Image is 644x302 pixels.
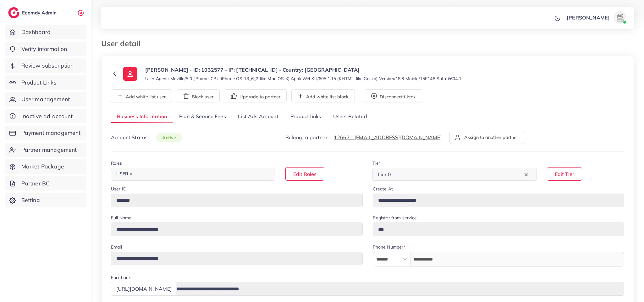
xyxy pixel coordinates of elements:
button: Add white list block [291,89,355,102]
a: logoEcomdy Admin [8,7,58,18]
button: Block user [177,89,220,102]
span: Tier 0 [376,170,392,179]
a: [PERSON_NAME]avatar [563,11,629,24]
a: Business Information [111,110,173,124]
button: Assign to another partner [449,131,524,144]
span: Payment management [21,129,81,137]
label: User ID [111,186,126,192]
small: User Agent: Mozilla/5.0 (iPhone; CPU iPhone OS 18_6_2 like Mac OS X) AppleWebKit/605.1.15 (KHTML,... [145,75,461,82]
div: [URL][DOMAIN_NAME] [111,282,177,295]
label: Phone Number [373,244,406,250]
a: Inactive ad account [5,109,86,124]
h3: User detail [101,39,146,48]
p: [PERSON_NAME] [567,14,610,21]
button: Upgrade to partner [225,89,287,102]
button: Clear Selected [525,171,528,178]
span: Review subscription [21,62,74,70]
label: Register from service [373,215,417,221]
span: Market Package [21,162,64,171]
label: Roles [111,160,122,166]
p: Belong to partner: [285,134,442,141]
input: Search for option [136,169,267,179]
div: Search for option [111,168,275,181]
span: Partner management [21,146,77,154]
input: Search for option [393,169,523,179]
img: logo [8,7,19,18]
a: Dashboard [5,25,86,39]
a: 12667 - [EMAIL_ADDRESS][DOMAIN_NAME] [334,134,442,140]
label: Tier [372,160,380,166]
a: Partner BC [5,176,86,191]
span: Inactive ad account [21,112,73,120]
span: active [156,133,182,142]
button: Edit Roles [285,167,324,181]
a: Review subscription [5,58,86,73]
span: User management [21,95,70,103]
button: Disconnect tiktok [365,89,422,102]
div: Search for option [372,168,537,181]
a: Product Links [5,75,86,90]
a: Plan & Service Fees [173,110,232,124]
a: Verify information [5,42,86,56]
a: Setting [5,193,86,207]
span: Verify information [21,45,67,53]
span: USER [113,170,135,178]
img: ic-user-info.36bf1079.svg [123,67,137,81]
a: List Ads Account [232,110,284,124]
button: Add white list user [111,89,172,102]
label: Full Name [111,215,131,221]
p: [PERSON_NAME] - ID: 1032577 - IP: [TECHNICAL_ID] - Country: [GEOGRAPHIC_DATA] [145,66,461,74]
span: Setting [21,196,40,204]
label: Facebook [111,274,131,281]
a: Partner management [5,143,86,157]
a: Payment management [5,126,86,140]
a: Market Package [5,159,86,174]
img: avatar [614,11,626,24]
span: Partner BC [21,179,50,188]
label: Email [111,244,122,250]
a: User management [5,92,86,107]
span: Product Links [21,79,57,87]
span: Dashboard [21,28,51,36]
button: Edit Tier [547,167,582,181]
a: Product links [284,110,327,124]
button: Deselect USER [129,173,133,176]
label: Create At [373,186,393,192]
h2: Ecomdy Admin [22,10,58,16]
p: Account Status: [111,134,182,141]
a: Users Related [327,110,373,124]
